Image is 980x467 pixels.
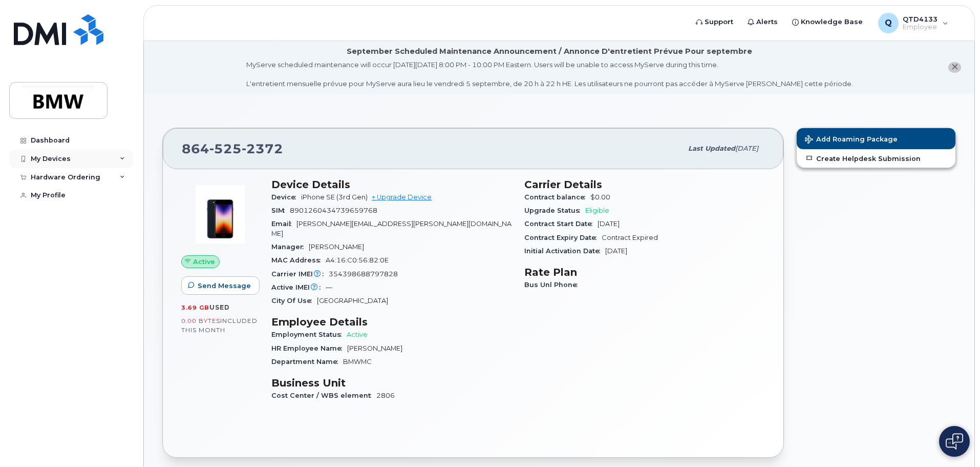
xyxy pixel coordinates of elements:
span: Email [271,220,296,228]
span: Last updated [688,145,735,152]
span: Device [271,193,301,201]
div: September Scheduled Maintenance Announcement / Annonce D'entretient Prévue Pour septembre [347,46,752,57]
span: Manager [271,243,309,251]
span: — [326,283,332,291]
span: Active [347,331,368,338]
button: Add Roaming Package [797,128,955,149]
span: 8901260434739659768 [290,207,377,214]
img: image20231002-3703462-1angbar.jpeg [189,184,251,245]
span: BMWMC [343,358,372,366]
a: + Upgrade Device [372,193,432,201]
span: 2806 [376,392,395,399]
span: [PERSON_NAME] [347,344,402,352]
span: iPhone SE (3rd Gen) [301,193,368,201]
span: MAC Address [271,256,326,264]
h3: Device Details [271,178,512,191]
span: [DATE] [598,220,620,228]
span: [DATE] [735,145,758,152]
span: Active [193,257,215,267]
div: MyServe scheduled maintenance will occur [DATE][DATE] 8:00 PM - 10:00 PM Eastern. Users will be u... [246,60,853,89]
span: SIM [271,207,290,214]
span: Contract Expiry Date [524,234,602,241]
span: [PERSON_NAME][EMAIL_ADDRESS][PERSON_NAME][DOMAIN_NAME] [271,220,512,237]
span: Active IMEI [271,283,326,291]
span: used [209,303,230,311]
span: 0.00 Bytes [181,317,220,324]
img: Open chat [946,433,963,450]
span: included this month [181,317,258,334]
span: Contract Expired [602,234,658,241]
span: 3.69 GB [181,304,209,311]
span: HR Employee Name [271,344,347,352]
span: City Of Use [271,297,317,304]
span: Department Name [271,358,343,366]
span: [DATE] [605,247,627,255]
span: Employment Status [271,331,347,338]
span: Eligible [585,207,609,214]
span: 354398688797828 [329,270,398,278]
span: Bus Unl Phone [524,281,583,289]
span: 2372 [242,141,283,156]
span: A4:16:C0:56:82:0E [326,256,389,264]
span: $0.00 [590,193,610,201]
span: [PERSON_NAME] [309,243,364,251]
button: Send Message [181,276,260,295]
span: Contract Start Date [524,220,598,228]
span: Contract balance [524,193,590,201]
span: 525 [209,141,242,156]
h3: Carrier Details [524,178,765,191]
h3: Rate Plan [524,266,765,278]
span: Cost Center / WBS element [271,392,376,399]
h3: Employee Details [271,316,512,328]
button: close notification [948,62,961,73]
span: Add Roaming Package [805,135,898,145]
span: Carrier IMEI [271,270,329,278]
span: Upgrade Status [524,207,585,214]
span: [GEOGRAPHIC_DATA] [317,297,388,304]
span: 864 [182,141,283,156]
a: Create Helpdesk Submission [797,149,955,168]
h3: Business Unit [271,377,512,389]
span: Send Message [198,281,251,291]
span: Initial Activation Date [524,247,605,255]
